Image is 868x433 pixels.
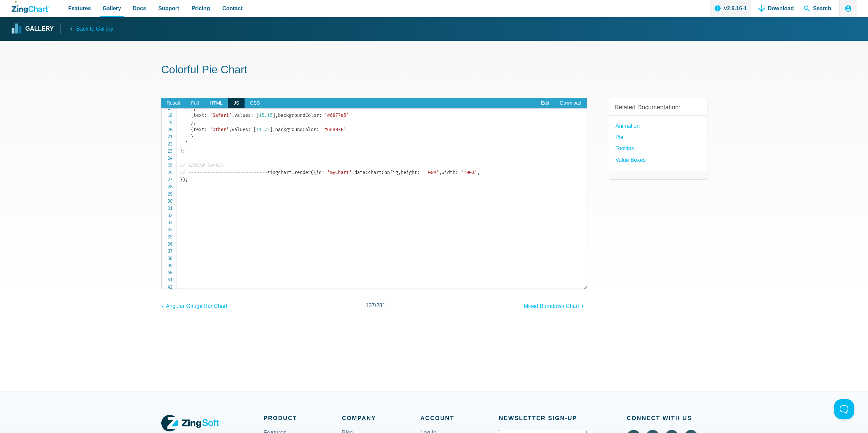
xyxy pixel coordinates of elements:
[204,98,228,109] span: HTML
[256,112,259,118] span: [
[615,104,701,111] h3: Related Documentation:
[352,170,354,175] span: ,
[182,148,185,154] span: ;
[627,413,707,423] span: Connect With Us
[555,98,587,109] a: Download
[161,63,707,78] h1: Colorful Pie Chart
[180,177,182,183] span: }
[311,170,313,175] span: (
[76,24,113,33] span: Back to Gallery
[455,170,458,175] span: :
[417,170,420,175] span: :
[365,170,368,175] span: :
[421,413,499,423] span: Account
[180,170,267,175] span: // -----------------------------
[185,141,188,147] span: ]
[191,134,193,140] span: }
[398,170,401,175] span: ,
[25,26,54,32] strong: Gallery
[229,127,232,133] span: ,
[133,4,146,13] span: Docs
[180,148,182,154] span: }
[12,1,50,13] a: ZingChart Logo. Click to return to the homepage
[158,4,179,13] span: Support
[292,170,294,175] span: .
[228,98,245,109] span: JS
[60,24,113,33] a: Back to Gallery
[327,170,352,175] span: 'myChart'
[264,413,342,423] span: Product
[251,112,253,118] span: :
[182,177,185,183] span: )
[191,112,193,118] span: {
[256,127,270,133] span: 11.72
[616,121,640,130] a: Animation
[210,112,232,118] span: 'Safari'
[103,4,121,13] span: Gallery
[275,112,278,118] span: ,
[161,413,219,433] a: ZingSoft Logo. Click to visit the ZingSoft site (external).
[616,155,646,165] a: Value Boxes
[342,413,421,423] span: Company
[273,127,275,133] span: ,
[248,127,251,133] span: :
[499,413,587,423] span: Newsletter Sign‑up
[204,127,207,133] span: :
[316,127,319,133] span: :
[204,112,207,118] span: :
[191,127,193,133] span: {
[376,303,385,308] span: 281
[191,4,210,13] span: Pricing
[259,112,273,118] span: 15.15
[245,98,265,109] span: CSS
[366,301,385,310] span: /
[324,112,349,118] span: '#6877e5'
[253,127,256,133] span: [
[186,98,204,109] span: Full
[232,112,234,118] span: ,
[535,98,555,109] a: Edit
[210,127,229,133] span: 'Other'
[180,163,223,168] span: // RENDER CHARTS
[477,170,480,175] span: ,
[366,303,375,308] span: 137
[68,4,91,13] span: Features
[423,170,439,175] span: '100%'
[161,98,186,109] span: Result
[322,127,346,133] span: '#6FB07F'
[319,112,322,118] span: :
[461,170,477,175] span: '100%'
[222,4,243,13] span: Contact
[161,300,227,311] a: Angular Gauge Bar Chart
[294,170,311,175] span: render
[313,170,316,175] span: {
[322,170,324,175] span: :
[439,170,442,175] span: ,
[166,303,227,309] span: Angular Gauge Bar Chart
[834,399,854,419] iframe: Toggle Customer Support
[616,133,623,142] a: Pie
[270,127,273,133] span: ]
[12,24,54,34] a: Gallery
[524,300,587,311] a: Mixed Burndown Chart
[185,177,188,183] span: ;
[616,144,634,153] a: Tooltips
[273,112,275,118] span: ]
[524,303,579,309] span: Mixed Burndown Chart
[193,120,196,125] span: ,
[191,120,193,125] span: }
